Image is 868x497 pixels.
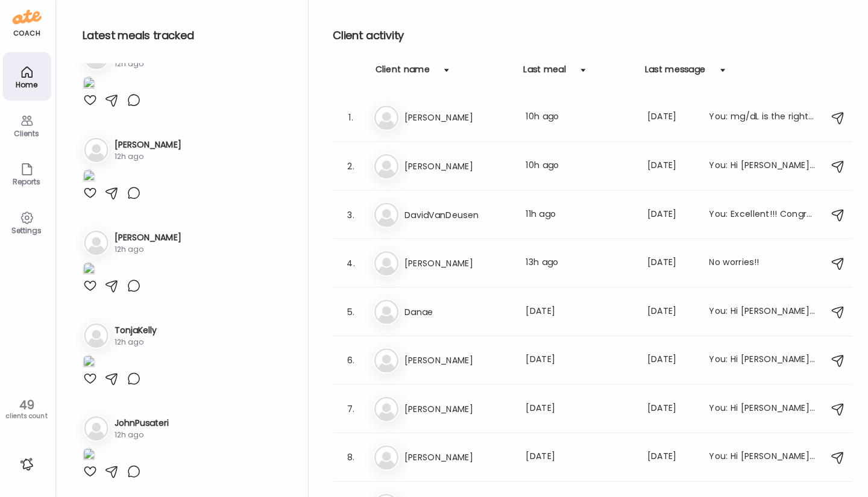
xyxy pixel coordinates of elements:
[645,208,692,223] div: [DATE]
[4,397,53,411] div: 49
[344,160,358,175] div: 2.
[404,160,510,175] h3: [PERSON_NAME]
[344,449,358,464] div: 8.
[116,337,158,348] div: 12h ago
[374,107,398,131] img: bg-avatar-default.svg
[706,401,813,416] div: You: Hi [PERSON_NAME], no it is not comparable. This bar is higher in protein and carbohydrates, ...
[524,449,631,464] div: [DATE]
[344,112,358,127] div: 1.
[116,416,170,429] h3: JohnPusateri
[524,208,631,223] div: 11h ago
[524,257,631,271] div: 13h ago
[86,324,110,348] img: bg-avatar-default.svg
[116,324,158,337] h3: TonjaKelly
[645,160,692,175] div: [DATE]
[374,396,398,420] img: bg-avatar-default.svg
[706,112,813,127] div: You: mg/dL is the right choice, I am not sure why it is giving me different numbers
[333,29,849,47] h2: Client activity
[706,305,813,319] div: You: Hi [PERSON_NAME]! Just sending you a quick message to let you know that your data from the n...
[7,227,51,235] div: Settings
[524,401,631,416] div: [DATE]
[706,353,813,367] div: You: Hi [PERSON_NAME], are you currently having one meal per day or is there a second meal?
[645,112,692,127] div: [DATE]
[7,131,51,139] div: Clients
[524,353,631,367] div: [DATE]
[344,257,358,271] div: 4.
[116,245,182,255] div: 12h ago
[116,152,182,163] div: 12h ago
[645,401,692,416] div: [DATE]
[645,257,692,271] div: [DATE]
[643,65,703,84] div: Last message
[14,10,43,29] img: ate
[524,112,631,127] div: 10h ago
[404,112,510,127] h3: [PERSON_NAME]
[344,208,358,223] div: 3.
[374,445,398,469] img: bg-avatar-default.svg
[404,305,510,319] h3: Danae
[706,257,813,271] div: No worries!!
[84,78,96,95] img: images%2FrYmowKdd3sNiGaVUJ532DWvZ6YJ3%2FjDioIRmDy3rjbOp4bnSz%2FhsJAu17QTehxnonvlWlC_1080
[404,257,510,271] h3: [PERSON_NAME]
[116,429,170,440] div: 12h ago
[706,160,813,175] div: You: Hi [PERSON_NAME], I looked up the Elysium vitamins. Matter, which is the brain aging one, ha...
[645,353,692,367] div: [DATE]
[374,204,398,228] img: bg-avatar-default.svg
[7,83,51,90] div: Home
[344,305,358,319] div: 5.
[86,231,110,255] img: bg-avatar-default.svg
[404,208,510,223] h3: DavidVanDeusen
[374,252,398,276] img: bg-avatar-default.svg
[15,31,42,41] div: coach
[375,65,429,84] div: Client name
[522,65,564,84] div: Last meal
[374,300,398,324] img: bg-avatar-default.svg
[84,355,96,371] img: images%2FkMc49W1SzVhRbDXTgYoWLeZruB83%2FotCr6uFVnuMK4uZiwhuO%2FMPTmIVFmpj0PuJDV56Rd_1080
[116,232,182,245] h3: [PERSON_NAME]
[116,140,182,152] h3: [PERSON_NAME]
[404,353,510,367] h3: [PERSON_NAME]
[645,449,692,464] div: [DATE]
[344,401,358,416] div: 7.
[645,305,692,319] div: [DATE]
[374,155,398,180] img: bg-avatar-default.svg
[706,449,813,464] div: You: Hi [PERSON_NAME]! Just reaching out to touch base. If you would like to meet on Zoom, just g...
[524,305,631,319] div: [DATE]
[404,449,510,464] h3: [PERSON_NAME]
[86,139,110,163] img: bg-avatar-default.svg
[84,447,96,463] img: images%2FIraMN05yt3X3ns9AjyNlcDaXEXh2%2FJzQzocTwJV7N7dN1dwBa%2F6XePMuczzVKk5mwWh0CC_1080
[84,170,96,187] img: images%2Fip99ljtmwDYLWjdYRTVxLbjdbSK2%2FLyCl7Af97myzNesKlFBm%2FzOTeu50miH2byi8aBN7S_1080
[84,263,96,279] img: images%2Fh28tF6ozyeSEGWHCCSRnsdv3OBi2%2FHeWmMOw0GeBMZtqHNPwj%2FK1UefVEoLnIqlT4fzGP0_1080
[7,179,51,187] div: Reports
[84,29,289,47] h2: Latest meals tracked
[524,160,631,175] div: 10h ago
[344,353,358,367] div: 6.
[374,348,398,372] img: bg-avatar-default.svg
[116,60,145,71] div: 12h ago
[706,208,813,223] div: You: Excellent!!! Congrats!
[86,416,110,440] img: bg-avatar-default.svg
[404,401,510,416] h3: [PERSON_NAME]
[4,411,53,420] div: clients count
